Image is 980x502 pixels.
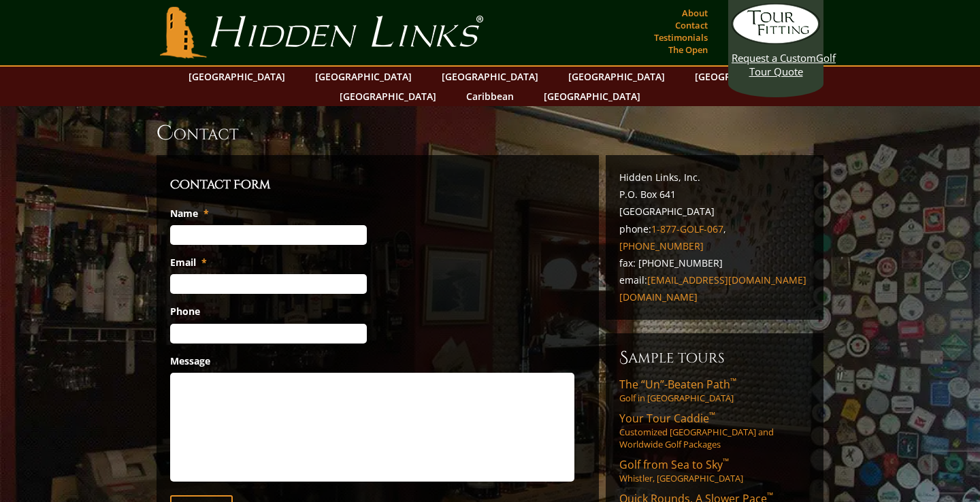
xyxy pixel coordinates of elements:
[679,3,711,22] a: About
[619,347,810,369] h6: Sample Tours
[435,67,545,86] a: [GEOGRAPHIC_DATA]
[170,175,585,195] h3: Contact Form
[170,207,209,220] label: Name
[723,456,729,467] sup: ™
[767,490,773,501] sup: ™
[732,51,816,65] span: Request a Custom
[333,86,443,106] a: [GEOGRAPHIC_DATA]
[709,409,715,421] sup: ™
[619,169,810,306] p: Hidden Links, Inc. P.O. Box 641 [GEOGRAPHIC_DATA] phone: , fax: [PHONE_NUMBER] email:
[665,40,711,59] a: The Open
[170,305,200,318] label: Phone
[459,86,521,106] a: Caribbean
[672,16,711,35] a: Contact
[170,256,207,269] label: Email
[619,457,810,484] a: Golf from Sea to Sky™Whistler, [GEOGRAPHIC_DATA]
[157,120,823,147] h1: Contact
[688,67,798,86] a: [GEOGRAPHIC_DATA]
[619,290,698,303] a: [DOMAIN_NAME]
[651,222,723,235] a: 1-877-GOLF-067
[619,411,715,426] span: Your Tour Caddie
[561,67,672,86] a: [GEOGRAPHIC_DATA]
[651,28,711,47] a: Testimonials
[730,375,736,387] sup: ™
[647,273,806,286] a: [EMAIL_ADDRESS][DOMAIN_NAME]
[308,67,419,86] a: [GEOGRAPHIC_DATA]
[619,457,729,472] span: Golf from Sea to Sky
[619,377,736,392] span: The “Un”-Beaten Path
[619,411,810,450] a: Your Tour Caddie™Customized [GEOGRAPHIC_DATA] and Worldwide Golf Packages
[732,3,820,78] a: Request a CustomGolf Tour Quote
[537,86,647,106] a: [GEOGRAPHIC_DATA]
[170,355,210,367] label: Message
[619,239,704,252] a: [PHONE_NUMBER]
[619,377,810,404] a: The “Un”-Beaten Path™Golf in [GEOGRAPHIC_DATA]
[182,67,292,86] a: [GEOGRAPHIC_DATA]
